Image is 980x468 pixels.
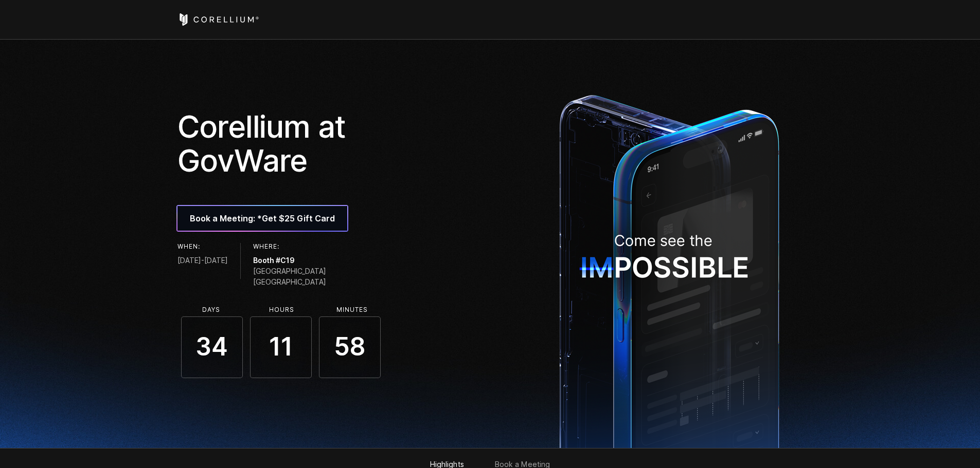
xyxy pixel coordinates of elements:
span: [GEOGRAPHIC_DATA] [GEOGRAPHIC_DATA] [253,266,326,287]
span: 58 [319,316,381,378]
h6: When: [177,243,228,250]
h1: Corellium at GovWare [177,109,483,177]
img: ImpossibleDevice_1x-1 [554,89,785,448]
span: Book a Meeting: *Get $25 Gift Card [190,212,335,224]
li: Days [181,306,242,313]
span: 34 [181,316,243,378]
a: Corellium Home [177,13,259,26]
li: Hours [251,306,313,313]
span: 11 [250,316,312,378]
h6: Where: [253,243,326,250]
li: Minutes [322,306,383,313]
span: [DATE]-[DATE] [177,255,228,266]
span: Booth #C19 [253,255,326,266]
a: Book a Meeting: *Get $25 Gift Card [177,206,347,231]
